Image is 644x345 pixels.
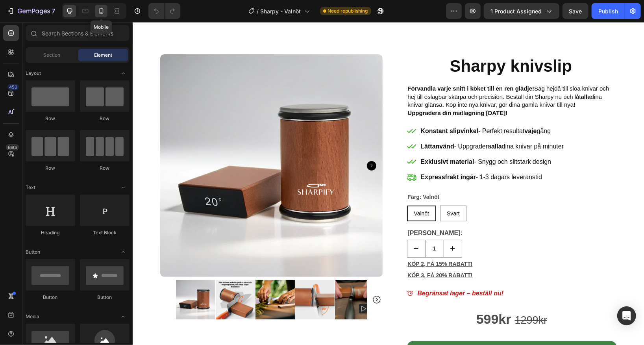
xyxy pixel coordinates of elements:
span: Toggle open [117,246,130,258]
div: 450 [7,84,19,90]
p: - 1-3 dagars leveranstid [288,150,431,160]
s: 1299kr [382,292,415,304]
span: Save [569,8,582,15]
strong: Begränsat lager – beställ nu! [285,268,371,275]
span: 1 product assigned [490,7,542,15]
button: 7 [3,3,59,19]
div: Row [26,115,75,122]
button: Carousel Next Arrow [239,273,249,282]
div: Undo/Redo [148,3,180,19]
button: decrement [275,218,292,235]
div: Text Block [80,229,130,236]
strong: Sharpy knivslip [317,35,439,53]
span: Need republishing [328,7,368,15]
strong: Uppgradera din matlagning [DATE]! [275,87,375,94]
button: 1 product assigned [484,3,559,19]
div: Row [26,165,75,172]
iframe: Design area [133,22,644,345]
input: Search Sections & Elements [26,25,130,41]
strong: Förvandla varje snitt i köket till en ren glädje! [275,63,402,70]
span: Media [26,313,39,320]
strong: Lättanvänd [288,121,322,128]
button: Publish [592,3,625,19]
div: Row [80,115,130,122]
span: Toggle open [117,310,130,323]
p: - Snygg och slitstark design [288,135,431,145]
div: Heading [26,229,75,236]
legend: Färg: Valnöt [274,169,308,181]
span: Text [26,184,35,191]
div: Beta [6,144,19,150]
span: Toggle open [117,181,130,194]
span: Svart [314,188,327,195]
strong: Expressfrakt ingår [288,152,344,158]
p: - Uppgradera dina knivar på minuter [288,120,431,129]
button: increment [311,218,329,235]
u: KÖP 2, FÅ 15% RABATT! [275,239,340,245]
span: / [257,7,259,15]
span: Element [94,52,112,59]
div: Button [80,294,130,301]
span: Button [26,249,40,256]
button: Carousel Next Arrow [234,139,244,148]
span: Sharpy - Valnöt [261,7,301,15]
p: 7 [52,6,55,16]
span: Toggle open [117,67,130,80]
button: Köp nu [274,319,484,345]
div: Row [80,165,130,172]
strong: 599kr [344,289,379,304]
div: Publish [598,7,618,15]
span: Section [44,52,61,59]
button: Save [563,3,588,19]
u: KÖP 3, FÅ 20% RABATT! [275,250,340,256]
div: Button [26,294,75,301]
strong: Exklusivt material [288,136,342,143]
span: Layout [26,70,41,77]
strong: Konstant slipvinkel [288,106,346,112]
div: Open Intercom Messenger [617,306,636,325]
strong: alla [359,121,369,128]
input: quantity [292,218,311,235]
strong: alla [448,71,458,78]
strong: vaje [392,106,404,112]
strong: [PERSON_NAME]: [275,208,330,214]
span: Valnöt [281,188,297,195]
span: Säg hejdå till slöa knivar och hej till oslagbar skärpa och precision. Beställ din Sharpy nu och ... [275,63,477,86]
p: - Perfekt resultat gång [288,104,431,114]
